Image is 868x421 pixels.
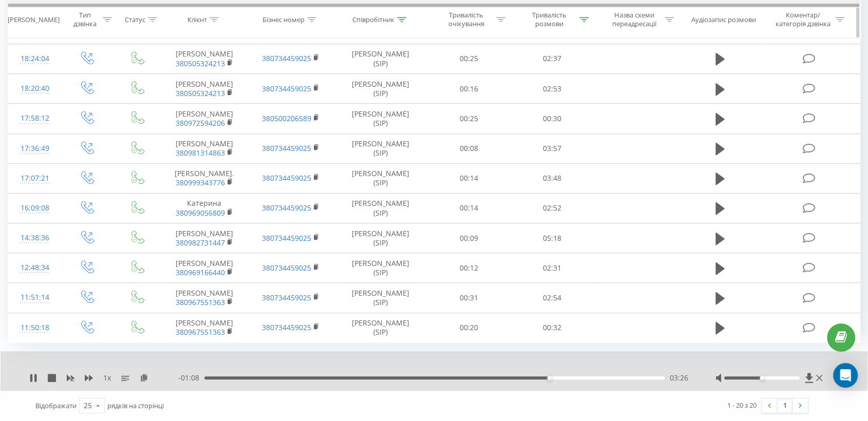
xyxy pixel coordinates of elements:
[427,74,511,104] td: 00:16
[161,253,248,283] td: [PERSON_NAME]
[262,84,311,93] a: 380734459025
[691,15,756,24] div: Аудіозапис розмови
[511,163,594,193] td: 03:48
[427,104,511,133] td: 00:25
[334,193,427,223] td: [PERSON_NAME] (SIP)
[262,143,311,153] a: 380734459025
[548,376,552,380] div: Accessibility label
[334,163,427,193] td: [PERSON_NAME] (SIP)
[511,44,594,73] td: 02:37
[176,178,225,187] a: 380999343776
[176,327,225,337] a: 380967551363
[334,223,427,253] td: [PERSON_NAME] (SIP)
[18,49,51,69] div: 18:24:04
[427,313,511,342] td: 00:20
[161,163,248,193] td: [PERSON_NAME].
[262,233,311,243] a: 380734459025
[334,133,427,163] td: [PERSON_NAME] (SIP)
[18,318,51,338] div: 11:50:18
[176,208,225,218] a: 380969056809
[262,322,311,332] a: 380734459025
[161,283,248,313] td: [PERSON_NAME]
[511,133,594,163] td: 03:57
[427,163,511,193] td: 00:14
[511,193,594,223] td: 02:52
[35,401,77,410] span: Відображати
[262,203,311,213] a: 380734459025
[334,44,427,73] td: [PERSON_NAME] (SIP)
[607,11,662,28] div: Назва схеми переадресації
[161,223,248,253] td: [PERSON_NAME]
[262,15,305,24] div: Бізнес номер
[176,148,225,158] a: 380981314863
[511,104,594,133] td: 00:30
[8,15,60,24] div: [PERSON_NAME]
[187,15,207,24] div: Клієнт
[352,15,394,24] div: Співробітник
[511,253,594,283] td: 02:31
[777,398,792,413] a: 1
[439,11,494,28] div: Тривалість очікування
[161,313,248,342] td: [PERSON_NAME]
[18,168,51,188] div: 17:07:21
[70,11,100,28] div: Тип дзвінка
[18,139,51,159] div: 17:36:49
[84,400,92,411] div: 25
[427,133,511,163] td: 00:08
[103,373,111,383] span: 1 x
[427,253,511,283] td: 00:12
[522,11,577,28] div: Тривалість розмови
[176,297,225,307] a: 380967551363
[511,74,594,104] td: 02:53
[334,313,427,342] td: [PERSON_NAME] (SIP)
[427,193,511,223] td: 00:14
[178,373,204,383] span: - 01:08
[18,198,51,218] div: 16:09:08
[18,228,51,248] div: 14:38:36
[262,173,311,183] a: 380734459025
[670,373,688,383] span: 03:26
[107,401,164,410] span: рядків на сторінці
[161,193,248,223] td: Катерина
[511,223,594,253] td: 05:18
[334,74,427,104] td: [PERSON_NAME] (SIP)
[161,104,248,133] td: [PERSON_NAME]
[262,53,311,63] a: 380734459025
[18,288,51,308] div: 11:51:14
[176,59,225,68] a: 380505324213
[176,88,225,98] a: 380505324213
[727,400,757,410] div: 1 - 20 з 20
[427,283,511,313] td: 00:31
[334,253,427,283] td: [PERSON_NAME] (SIP)
[334,283,427,313] td: [PERSON_NAME] (SIP)
[125,15,145,24] div: Статус
[161,133,248,163] td: [PERSON_NAME]
[511,313,594,342] td: 00:32
[262,113,311,123] a: 380500206589
[18,108,51,128] div: 17:58:12
[772,11,833,28] div: Коментар/категорія дзвінка
[176,267,225,277] a: 380969166440
[161,74,248,104] td: [PERSON_NAME]
[161,44,248,73] td: [PERSON_NAME]
[427,44,511,73] td: 00:25
[176,118,225,128] a: 380972594206
[511,283,594,313] td: 02:54
[18,258,51,278] div: 12:48:34
[760,376,764,380] div: Accessibility label
[262,263,311,273] a: 380734459025
[18,79,51,99] div: 18:20:40
[833,363,858,388] div: Open Intercom Messenger
[262,293,311,302] a: 380734459025
[427,223,511,253] td: 00:09
[176,238,225,247] a: 380982731447
[334,104,427,133] td: [PERSON_NAME] (SIP)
